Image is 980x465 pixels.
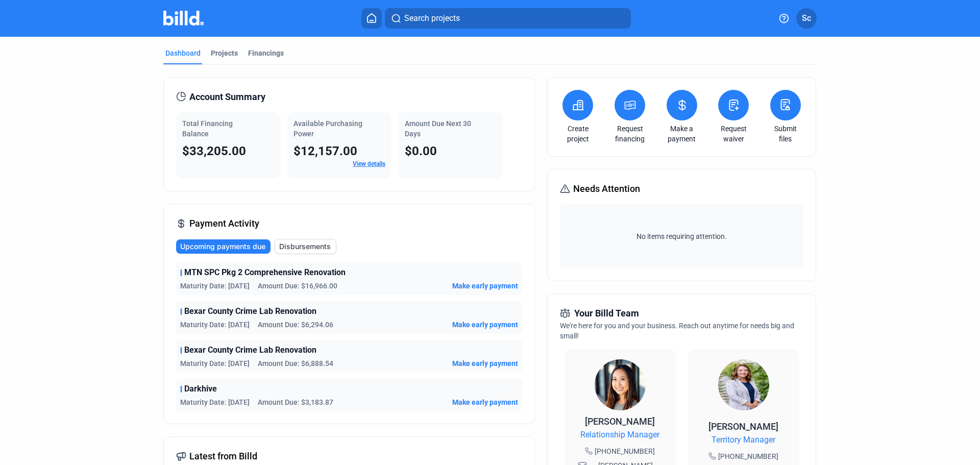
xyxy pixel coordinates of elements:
button: Upcoming payments due [176,239,271,254]
button: Make early payment [452,358,518,369]
span: Search projects [404,12,460,25]
span: Amount Due: $6,888.54 [258,358,333,369]
button: Make early payment [452,397,518,407]
span: Amount Due: $6,294.06 [258,320,333,330]
span: [PERSON_NAME] [708,421,778,432]
div: Financings [248,48,284,58]
span: MTN SPC Pkg 2 Comprehensive Renovation [184,266,346,279]
span: Amount Due Next 30 Days [405,119,471,138]
span: Bexar County Crime Lab Renovation [184,344,316,356]
span: Available Purchasing Power [293,119,362,138]
img: Relationship Manager [595,359,646,410]
span: Bexar County Crime Lab Renovation [184,305,316,317]
span: Amount Due: $3,183.87 [258,397,333,407]
span: Latest from Billd [189,449,257,463]
a: Request waiver [716,124,751,144]
span: Upcoming payments due [180,241,265,252]
span: [PHONE_NUMBER] [718,451,778,461]
span: Account Summary [189,90,265,104]
img: Billd Company Logo [163,11,204,26]
span: Payment Activity [189,216,259,231]
button: Disbursements [275,239,336,254]
span: $0.00 [405,144,437,158]
span: Amount Due: $16,966.00 [258,281,337,291]
span: Needs Attention [573,182,640,196]
span: Maturity Date: [DATE] [180,358,250,369]
a: Request financing [612,124,648,144]
span: Your Billd Team [574,306,639,321]
button: Search projects [385,8,631,29]
img: Territory Manager [718,359,769,410]
span: Sc [802,12,811,25]
button: Make early payment [452,320,518,330]
a: Submit files [768,124,803,144]
span: $12,157.00 [293,144,357,158]
span: $33,205.00 [182,144,246,158]
span: Territory Manager [712,434,775,446]
span: We're here for you and your business. Reach out anytime for needs big and small! [560,322,794,340]
div: Dashboard [165,48,201,58]
button: Make early payment [452,281,518,291]
div: Projects [211,48,238,58]
span: Maturity Date: [DATE] [180,320,250,330]
a: View details [353,160,385,167]
span: [PERSON_NAME] [585,416,655,427]
button: Sc [796,8,817,29]
span: Relationship Manager [580,429,659,441]
span: Maturity Date: [DATE] [180,281,250,291]
a: Make a payment [664,124,700,144]
span: Maturity Date: [DATE] [180,397,250,407]
a: Create project [560,124,596,144]
span: Total Financing Balance [182,119,233,138]
span: No items requiring attention. [564,231,799,241]
span: [PHONE_NUMBER] [595,446,655,456]
span: Darkhive [184,383,217,395]
span: Disbursements [279,241,331,252]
